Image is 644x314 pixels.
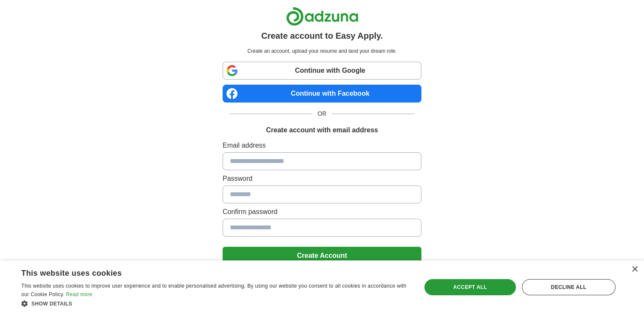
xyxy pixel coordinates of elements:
div: Close [631,266,638,273]
img: Adzuna logo [286,7,358,26]
span: This website uses cookies to improve user experience and to enable personalised advertising. By u... [21,283,406,297]
a: Read more, opens a new window [66,291,92,297]
label: Confirm password [223,207,421,217]
h1: Create account to Easy Apply. [261,29,383,42]
a: Continue with Facebook [223,85,421,103]
button: Create Account [223,247,421,265]
label: Email address [223,140,421,151]
div: Decline all [522,279,615,295]
span: Show details [31,301,72,307]
label: Password [223,174,421,184]
div: This website uses cookies [21,265,388,278]
div: Show details [21,299,409,308]
div: Accept all [424,279,516,295]
span: OR [312,109,332,118]
h1: Create account with email address [266,125,378,135]
p: Create an account, upload your resume and land your dream role. [224,47,420,55]
a: Continue with Google [223,62,421,80]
